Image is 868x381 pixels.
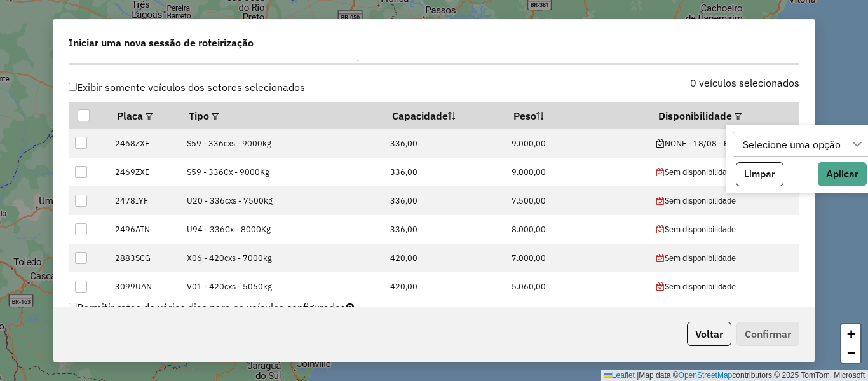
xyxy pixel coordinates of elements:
a: Leaflet [604,371,635,380]
div: Map data © contributors,© 2025 TomTom, Microsoft [601,370,868,381]
th: Disponibilidade [649,102,799,129]
i: 'Roteirizador.NaoPossuiAgenda' | translate [656,226,665,234]
th: Capacidade [383,102,505,129]
i: 'Roteirizador.NaoPossuiAgenda' | translate [656,283,665,291]
i: Selecione pelo menos um veículo [346,302,355,312]
span: Iniciar uma nova sessão de roteirização [69,35,254,50]
button: Limpar [736,162,783,186]
input: Exibir somente veículos dos setores selecionados [69,83,77,91]
td: 7.000,00 [505,244,649,272]
div: NONE - 18/08 - PROMAX [656,137,792,149]
td: 7.500,00 [505,186,649,215]
div: Sem disponibilidade [656,195,792,207]
i: 'Roteirizador.NaoPossuiAgenda' | translate [656,254,665,263]
td: 2496ATN [109,215,180,244]
td: 9.000,00 [505,158,649,186]
td: X06 - 420cxs - 7000kg [180,244,383,272]
button: Aplicar [818,162,867,186]
div: Sem disponibilidade [656,281,792,293]
label: 0 veículos selecionados [690,75,799,90]
td: 8.000,00 [505,215,649,244]
td: 2478IYF [109,186,180,215]
i: Possui agenda para o dia [656,140,665,148]
td: 2468ZXE [109,129,180,158]
td: 2469ZXE [109,158,180,186]
td: 3099UAN [109,272,180,301]
a: Zoom out [841,343,860,363]
td: 5.060,00 [505,272,649,301]
i: 'Roteirizador.NaoPossuiAgenda' | translate [656,197,665,205]
a: OpenStreetMap [679,371,733,380]
td: V01 - 420cxs - 5060kg [180,272,383,301]
a: Zoom in [841,324,860,343]
td: 9.000,00 [505,129,649,158]
th: Peso [505,102,649,129]
td: 420,00 [383,272,505,301]
td: 2883SCG [109,244,180,272]
td: 336,00 [383,215,505,244]
div: Sem disponibilidade [656,166,792,178]
label: Permitir rotas de vários dias para os veículos configurados [69,295,355,319]
td: 336,00 [383,186,505,215]
td: S59 - 336cxs - 9000kg [180,129,383,158]
i: 'Roteirizador.NaoPossuiAgenda' | translate [656,169,665,177]
td: U94 - 336Cx - 8000Kg [180,215,383,244]
td: 420,00 [383,244,505,272]
div: Sem disponibilidade [656,252,792,264]
input: Permitir rotas de vários dias para os veículos configurados [69,303,77,311]
div: Sem disponibilidade [656,223,792,235]
span: − [847,345,855,361]
div: Selecione uma opção [738,132,845,156]
span: + [847,326,855,342]
label: Exibir somente veículos dos setores selecionados [69,75,305,99]
td: S59 - 336Cx - 9000Kg [180,158,383,186]
th: Tipo [180,102,383,129]
span: | [637,371,639,380]
td: U20 - 336cxs - 7500kg [180,186,383,215]
td: 336,00 [383,158,505,186]
th: Placa [109,102,180,129]
td: 336,00 [383,129,505,158]
button: Voltar [687,322,731,346]
span: (os veículos marcados estarão disponíveis para geração de rota automática) [169,52,440,61]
